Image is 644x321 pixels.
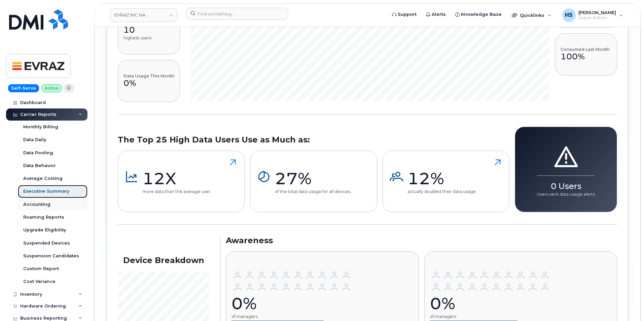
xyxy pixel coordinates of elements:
span: HS [565,11,573,19]
h3: Awareness [226,235,617,246]
h4: Data Usage This Month [123,74,174,78]
a: EVRAZ INC NA [110,8,177,22]
p: actually doubled their data usage. [407,189,477,194]
div: 0% [430,293,551,314]
div: 27% [275,168,351,189]
button: By The Top10highest users [118,7,180,55]
span: [PERSON_NAME] [578,10,616,15]
div: Quicklinks [507,8,556,22]
span: Knowledge Base [461,11,502,18]
span: Alerts [432,11,446,18]
div: 10 [123,25,151,35]
a: Support [387,8,421,21]
p: of managers [430,314,551,319]
div: 12X [142,168,211,189]
h3: The Top 25 High Data Users Use as Much as: [118,135,509,145]
div: 100% [561,52,609,62]
p: Users sent data usage alerts [537,191,595,197]
div: 0% [231,293,353,314]
div: Heather Space [558,8,628,22]
div: 0% [123,78,174,88]
span: Quicklinks [520,12,544,18]
button: 12%actually doubled their data usage. [383,151,509,212]
span: Support [398,11,417,18]
p: of managers [231,314,353,319]
p: more data than the average user. [142,189,211,194]
h4: Consumed Last Month [561,47,609,52]
a: Alerts [421,8,451,21]
p: highest users [123,35,151,41]
div: 12% [407,168,477,189]
h3: Device Breakdown [118,255,209,265]
a: Knowledge Base [451,8,506,21]
input: Find something... [186,8,288,20]
span: Super Admin [578,15,616,21]
p: of the total data usage for all devices. [275,189,351,194]
div: 0 Users [537,175,595,191]
button: 12Xmore data than the average user. [118,151,245,212]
